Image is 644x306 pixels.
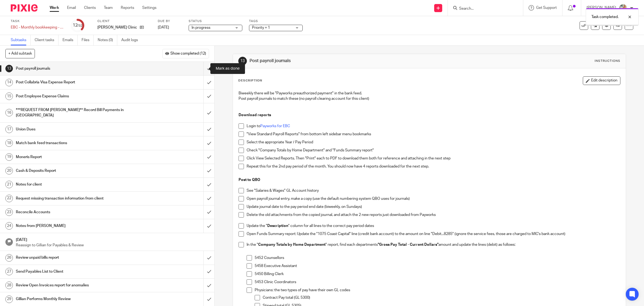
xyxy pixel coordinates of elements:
div: 17 [5,126,13,133]
a: Work [50,5,59,10]
span: In progress [192,26,210,30]
a: Reports [121,5,134,10]
strong: Company Totals by Home Department [258,243,325,247]
p: Description [238,79,262,83]
p: Open Funds Summary report: Update the "1075 Coast Capital" line (credit bank account) to the amou... [247,231,620,237]
a: Settings [142,5,156,10]
p: 5453 Clinic Coordinators [255,279,620,285]
div: 18 [5,139,13,147]
div: 24 [5,222,13,230]
strong: Description [267,224,288,228]
h1: Request missing transaction information from client [16,194,137,202]
div: EBC - Monthly bookkeeping - May [11,25,64,30]
div: 15 [5,92,13,100]
h1: [DATE] [16,236,209,243]
div: 28 [5,282,13,289]
a: Emails [63,35,78,45]
a: Audit logs [121,35,142,45]
a: Client tasks [35,35,58,45]
div: 27 [5,268,13,275]
span: Show completed (12) [170,52,206,56]
h1: Send Payables List to Client [16,268,137,276]
h1: Moneris Report [16,153,137,161]
label: Client [97,19,151,23]
a: Subtasks [11,35,31,45]
p: Task completed. [591,14,619,20]
p: Contract Pay total (GL 5300) [263,295,620,300]
a: Notes (0) [98,35,117,45]
img: Pixie [11,4,38,12]
h1: Gillian Performs Monthly Review [16,295,137,303]
h1: ***REQUEST FROM [PERSON_NAME]** Record Bill Payments in [GEOGRAPHIC_DATA] [16,106,137,120]
h1: Cash & Deposits Report [16,167,137,175]
p: Update the " " column for all lines to the correct pay period dates [247,223,620,229]
strong: Download reports [239,113,271,117]
a: Payworks for EBC [260,124,290,128]
div: 13 [238,57,247,65]
div: 12 [73,22,82,29]
p: Repeat this for the 2nd pay period of the month. You should now have 4 reports downloaded for the... [247,164,620,169]
p: Delete the old attachments from the copied journal, and attach the 2 new reports just downloaded ... [247,212,620,218]
div: 13 [5,65,13,72]
a: Email [67,5,76,10]
p: 5452 Counsellors [255,255,620,261]
p: Reassign to Gillian for Payables & Review [16,243,209,248]
h1: Post payroll journals [250,58,441,64]
img: MIC.jpg [619,4,627,12]
h1: Review Open Invoices report for anomalies [16,281,137,289]
h1: Review unpaid bills report [16,254,137,262]
h1: Union Dues [16,125,137,133]
div: 26 [5,254,13,262]
button: Edit description [583,76,620,85]
strong: Post to QBO [239,178,260,182]
button: Show completed (12) [162,49,209,58]
p: 5458 Executive Assistant [255,263,620,269]
p: Open payroll journal entry, make a copy (use the default numbering system QBO uses for journals) [247,196,620,201]
div: Instructions [595,59,620,63]
p: Click View Selected Reports. Then "Print" each to PDF to download them both for reference and att... [247,156,620,161]
p: See "Salaries & Wages" GL Account history [247,188,620,193]
div: 19 [5,153,13,161]
a: Team [104,5,113,10]
p: 5450 Billing Clerk [255,271,620,277]
label: Due by [158,19,182,23]
label: Status [189,19,242,23]
h1: Notes from [PERSON_NAME] [16,222,137,230]
div: 21 [5,181,13,188]
label: Tags [249,19,303,23]
h1: Reconcile Accounts [16,208,137,216]
p: Update journal date to the pay period end date (biweekly, on Sundays) [247,204,620,209]
p: Check "Company Totals by Home Department" and "Funds Summary report" [247,148,620,153]
h1: Match bank feed transactions [16,139,137,147]
button: + Add subtask [5,49,35,58]
div: 22 [5,195,13,202]
h1: Post payroll journals [16,65,137,73]
div: 16 [5,109,13,116]
p: Select the appropriate Year / Pay Period [247,140,620,145]
p: Biweekly there will be "Payworks preauthorized payment" in the bank feed. [239,91,620,96]
span: Priority + 1 [252,26,270,30]
p: Physicians: the two types of pay have their own GL codes [255,287,620,293]
strong: "Gross Pay Total - Current Dollars" [378,243,438,247]
label: Task [11,19,64,23]
div: 23 [5,208,13,216]
h1: Notes for client [16,180,137,188]
h1: Post Collabria Visa Expense Report [16,78,137,86]
div: 29 [5,296,13,303]
span: [DATE] [158,26,169,29]
p: Login to [247,123,620,129]
a: Files [82,35,94,45]
p: "View Standard Payroll Reports" from bottom left sidebar menu bookmarks [247,131,620,137]
p: [PERSON_NAME] Clinic [97,25,137,30]
div: 20 [5,167,13,175]
a: Clients [84,5,96,10]
p: In the " " report, find each departments amount and update the lines (debit) as follows: [247,242,620,247]
small: /32 [78,24,82,27]
p: Post payroll journals to match these (no payroll clearing account for this client) [239,96,620,101]
div: 14 [5,79,13,86]
h1: Post Employee Expense Claims [16,92,137,100]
